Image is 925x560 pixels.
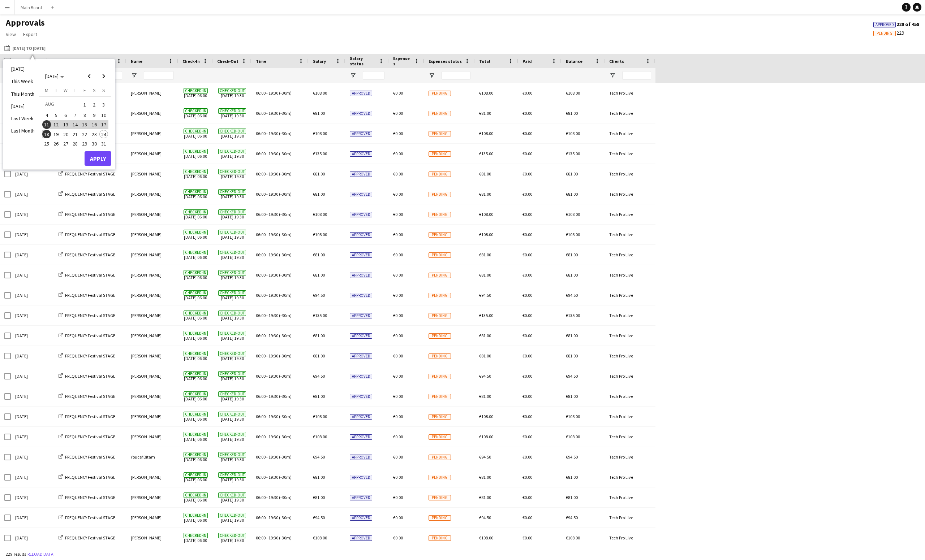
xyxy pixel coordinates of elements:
span: 19:30 [268,90,278,96]
div: Tech Pro Live [605,245,655,265]
span: 11 [42,120,51,129]
span: Pending [429,131,451,136]
span: 23 [90,130,99,139]
button: 04-08-2025 [42,110,51,120]
div: [PERSON_NAME] [126,285,178,305]
td: AUG [42,99,80,110]
button: 05-08-2025 [51,110,61,120]
span: Clients [609,58,624,64]
span: 19:30 [268,171,278,177]
span: €0.00 [522,90,532,96]
button: 20-08-2025 [61,129,70,139]
div: [DATE] [11,204,54,224]
a: FREQUENCY Festival STAGE [59,313,115,318]
div: Tech Pro Live [605,427,655,447]
span: [DATE] 19:30 [217,184,247,204]
a: View [3,30,19,39]
button: 14-08-2025 [70,120,80,129]
span: 06:00 [256,131,266,136]
span: [DATE] 19:30 [217,144,247,164]
a: FREQUENCY Festival STAGE [59,454,115,460]
button: Reload data [26,550,55,558]
span: 9 [90,111,99,120]
span: €135.00 [566,151,580,156]
span: Expenses [393,56,411,66]
button: 17-08-2025 [99,120,108,129]
span: Checked-in [184,149,208,154]
span: - [266,151,268,156]
span: FREQUENCY Festival STAGE [65,515,115,520]
span: (-30m) [279,110,292,116]
div: Tech Pro Live [605,204,655,224]
span: Approved [350,91,372,96]
span: FREQUENCY Festival STAGE [65,454,115,460]
span: 21 [71,130,79,139]
span: 2 [90,100,99,110]
span: - [266,131,268,136]
button: 19-08-2025 [51,129,61,139]
div: Tech Pro Live [605,305,655,325]
span: - [266,191,268,197]
button: 25-08-2025 [42,139,51,148]
span: 27 [61,139,70,148]
input: Clients Filter Input [622,71,651,80]
input: Expenses status Filter Input [442,71,470,80]
button: 09-08-2025 [89,110,99,120]
span: Check-In [182,58,200,64]
span: 13 [61,120,70,129]
div: Tech Pro Live [605,386,655,406]
span: €108.00 [566,131,580,136]
span: Checked-in [184,129,208,134]
button: 13-08-2025 [61,120,70,129]
span: €0.00 [393,110,403,116]
span: 10 [99,111,108,120]
button: 26-08-2025 [51,139,61,148]
div: [PERSON_NAME] [126,103,178,123]
a: FREQUENCY Festival STAGE [59,394,115,399]
span: Date [15,58,25,64]
div: [DATE] [11,407,54,426]
span: Pending [429,91,451,96]
span: €108.00 [479,131,493,136]
span: 20 [61,130,70,139]
div: Youcef Bitam [126,447,178,467]
div: [DATE] [11,528,54,548]
span: €108.00 [479,90,493,96]
span: FREQUENCY Festival STAGE [65,394,115,399]
span: 8 [80,111,89,120]
span: 1 [80,100,89,110]
span: FREQUENCY Festival STAGE [65,414,115,419]
div: [DATE] [11,427,54,447]
span: 4 [42,111,51,120]
span: M [45,87,48,94]
a: FREQUENCY Festival STAGE [59,515,115,520]
li: Last Week [7,112,39,125]
span: €0.00 [522,151,532,156]
div: [PERSON_NAME] [126,427,178,447]
div: [DATE] [11,326,54,346]
span: €108.00 [566,90,580,96]
span: Checked-in [184,169,208,174]
span: Checked-out [218,129,246,134]
a: FREQUENCY Festival STAGE [59,272,115,278]
div: [PERSON_NAME] [126,83,178,103]
div: [PERSON_NAME] [126,528,178,548]
a: FREQUENCY Festival STAGE [59,191,115,197]
div: [PERSON_NAME] [126,467,178,487]
div: Tech Pro Live [605,225,655,244]
span: €0.00 [522,110,532,116]
div: [DATE] [11,508,54,528]
button: 16-08-2025 [89,120,99,129]
button: 07-08-2025 [70,110,80,120]
div: [PERSON_NAME] [126,366,178,386]
span: FREQUENCY Festival STAGE [65,232,115,237]
div: [DATE] [11,386,54,406]
button: 08-08-2025 [80,110,89,120]
span: €81.00 [566,110,578,116]
span: FREQUENCY Festival STAGE [65,171,115,177]
span: Checked-in [184,108,208,114]
span: [DATE] 06:00 [182,103,208,123]
div: [DATE] [11,225,54,244]
div: [PERSON_NAME] [126,326,178,346]
div: [PERSON_NAME] [126,245,178,265]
